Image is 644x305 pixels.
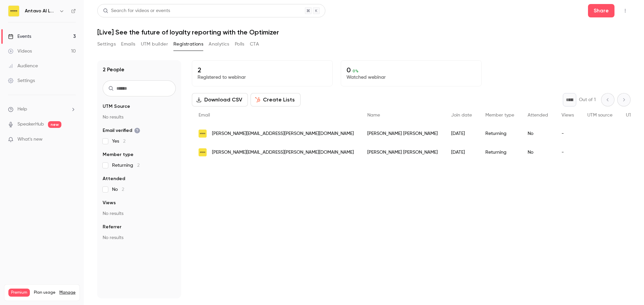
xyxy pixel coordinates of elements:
[561,113,574,118] span: Views
[367,113,380,118] span: Name
[112,186,124,193] span: No
[8,77,35,84] div: Settings
[8,63,38,69] div: Audience
[451,113,472,118] span: Join date
[17,136,43,143] span: What's new
[48,121,61,128] span: new
[444,124,479,143] div: [DATE]
[192,93,248,106] button: Download CSV
[34,290,55,295] span: Plan usage
[121,39,135,50] button: Emails
[97,39,116,50] button: Settings
[212,149,354,156] span: [PERSON_NAME][EMAIL_ADDRESS][PERSON_NAME][DOMAIN_NAME]
[555,124,581,143] div: -
[8,289,30,297] span: Premium
[361,143,444,162] div: [PERSON_NAME] [PERSON_NAME]
[8,6,19,16] img: Antavo AI Loyalty Cloud
[103,200,116,206] span: Views
[137,163,140,168] span: 2
[112,138,125,145] span: Yes
[8,33,31,40] div: Events
[235,39,245,50] button: Polls
[521,124,555,143] div: No
[212,130,354,137] span: [PERSON_NAME][EMAIL_ADDRESS][PERSON_NAME][DOMAIN_NAME]
[112,162,140,169] span: Returning
[579,96,596,103] p: Out of 1
[97,28,631,36] h1: [Live] See the future of loyalty reporting with the Optimizer
[103,151,133,158] span: Member type
[588,4,614,17] button: Share
[250,39,259,50] button: CTA
[361,124,444,143] div: [PERSON_NAME] [PERSON_NAME]
[103,114,176,121] p: No results
[587,113,612,118] span: UTM source
[103,224,121,230] span: Referrer
[555,143,581,162] div: -
[209,39,229,50] button: Analytics
[103,103,130,110] span: UTM Source
[346,66,476,74] p: 0
[123,139,125,144] span: 2
[103,7,170,14] div: Search for videos or events
[68,137,76,143] iframe: Noticeable Trigger
[8,106,76,113] li: help-dropdown-opener
[103,103,176,241] section: facet-groups
[528,113,548,118] span: Attended
[103,66,124,74] h1: 2 People
[141,39,168,50] button: UTM builder
[17,121,44,128] a: SpeakerHub
[103,175,125,182] span: Attended
[122,187,124,192] span: 2
[103,210,176,217] p: No results
[199,130,207,138] img: antavo.com
[479,124,521,143] div: Returning
[198,66,327,74] p: 2
[59,290,75,295] a: Manage
[25,8,56,14] h6: Antavo AI Loyalty Cloud
[8,48,32,55] div: Videos
[103,234,176,241] p: No results
[198,74,327,81] p: Registered to webinar
[521,143,555,162] div: No
[346,74,476,81] p: Watched webinar
[251,93,301,106] button: Create Lists
[485,113,514,118] span: Member type
[199,113,210,118] span: Email
[353,69,359,73] span: 0 %
[199,148,207,156] img: antavo.com
[444,143,479,162] div: [DATE]
[103,127,140,134] span: Email verified
[173,39,203,50] button: Registrations
[479,143,521,162] div: Returning
[17,106,27,113] span: Help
